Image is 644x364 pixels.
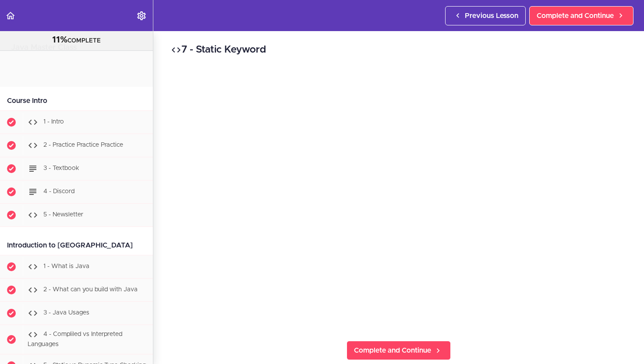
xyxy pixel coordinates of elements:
span: 1 - Intro [43,119,64,125]
a: Complete and Continue [529,6,633,25]
a: Previous Lesson [445,6,526,25]
span: Previous Lesson [465,11,518,21]
a: Complete and Continue [347,341,451,360]
span: 3 - Textbook [43,165,79,171]
span: 3 - Java Usages [43,310,89,316]
svg: Back to course curriculum [5,11,16,21]
span: Complete and Continue [354,345,431,356]
h2: 7 - Static Keyword [171,42,626,57]
span: 4 - Compliled vs Interpreted Languages [28,331,122,347]
span: 1 - What is Java [43,263,89,269]
svg: Settings Menu [136,11,147,21]
span: 2 - What can you build with Java [43,286,138,293]
span: Complete and Continue [537,11,614,21]
span: 2 - Practice Practice Practice [43,142,123,148]
div: COMPLETE [11,35,142,46]
span: 5 - Newsletter [43,212,83,218]
span: 4 - Discord [43,188,74,194]
span: 11% [52,35,67,44]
